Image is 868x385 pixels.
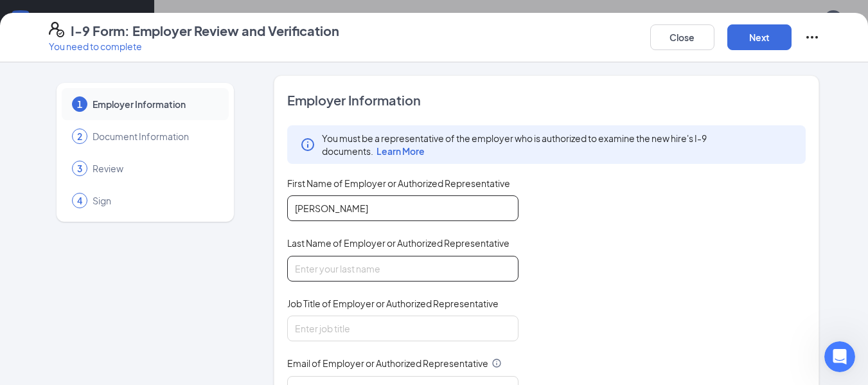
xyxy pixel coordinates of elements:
button: Close [650,24,714,50]
iframe: Intercom live chat [824,341,855,372]
span: Review [93,162,216,175]
span: Document Information [93,130,216,143]
span: Sign [93,194,216,207]
span: First Name of Employer or Authorized Representative [287,177,510,190]
span: Learn More [376,145,425,157]
input: Enter your last name [287,256,518,282]
span: Employer Information [93,98,216,111]
a: Learn More [373,145,425,157]
input: Enter your first name [287,195,518,221]
svg: Ellipses [804,30,820,45]
span: 4 [77,194,82,207]
h4: I-9 Form: Employer Review and Verification [71,22,339,40]
span: Last Name of Employer or Authorized Representative [287,237,509,249]
span: Job Title of Employer or Authorized Representative [287,297,499,310]
button: Next [727,24,792,50]
span: 3 [77,162,82,175]
svg: FormI9EVerifyIcon [49,22,64,37]
svg: Info [492,358,502,368]
span: You must be a representative of the employer who is authorized to examine the new hire's I-9 docu... [322,132,793,157]
span: Employer Information [287,91,806,109]
span: 1 [77,98,82,111]
svg: Info [300,137,315,152]
input: Enter job title [287,316,518,341]
span: Email of Employer or Authorized Representative [287,357,488,370]
span: 2 [77,130,82,143]
p: You need to complete [49,40,339,53]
